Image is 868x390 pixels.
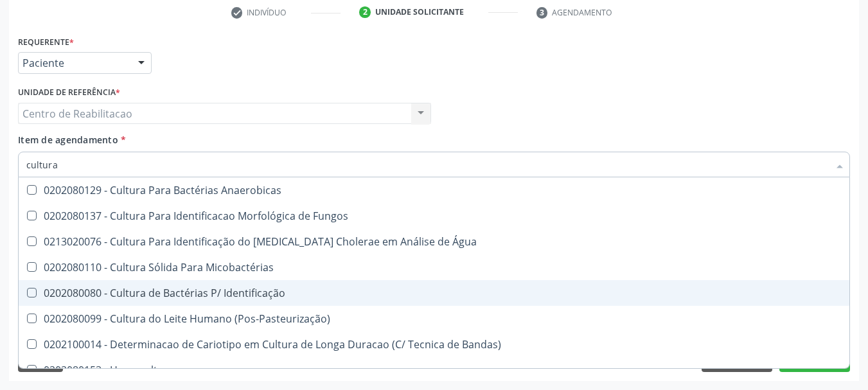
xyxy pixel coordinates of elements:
input: Buscar por procedimentos [26,152,829,177]
div: Unidade solicitante [375,6,464,18]
span: Item de agendamento [18,134,118,146]
div: 0202080129 - Cultura Para Bactérias Anaerobicas [26,185,842,195]
div: 2 [359,6,371,18]
div: 0202080110 - Cultura Sólida Para Micobactérias [26,262,842,272]
div: 0202080153 - Hemocultura [26,365,842,375]
label: Requerente [18,32,74,52]
div: 0202080080 - Cultura de Bactérias P/ Identificação [26,288,842,298]
div: 0202100014 - Determinacao de Cariotipo em Cultura de Longa Duracao (C/ Tecnica de Bandas) [26,339,842,350]
div: 0213020076 - Cultura Para Identificação do [MEDICAL_DATA] Cholerae em Análise de Água [26,236,842,247]
label: Unidade de referência [18,83,120,103]
div: 0202080099 - Cultura do Leite Humano (Pos-Pasteurização) [26,314,842,324]
span: Paciente [22,57,125,69]
div: 0202080137 - Cultura Para Identificacao Morfológica de Fungos [26,211,842,221]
